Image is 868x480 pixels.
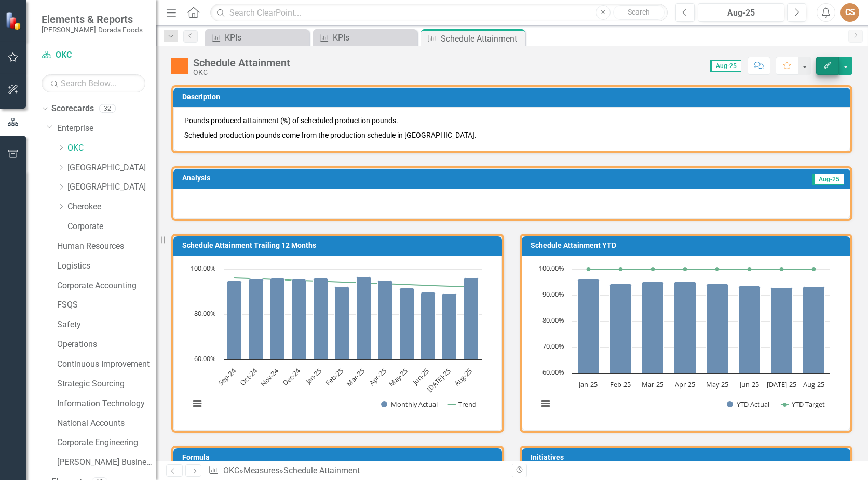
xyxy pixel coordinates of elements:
text: Feb-25 [323,366,345,388]
text: 90.00% [542,289,564,299]
h3: Schedule Attainment Trailing 12 Months [182,242,497,249]
p: Scheduled production pounds come from the production schedule in [GEOGRAPHIC_DATA]. [184,128,839,140]
span: Search [628,8,650,16]
path: Jan-25, 96.0292541. YTD Actual. [578,279,600,374]
path: Mar-25, 96.58407694. Monthly Actual. [357,277,371,360]
a: National Accounts [57,418,156,430]
path: Jan-25, 96.0292541. Monthly Actual. [314,278,328,360]
input: Search ClearPoint... [210,4,668,22]
button: CS [840,3,859,22]
a: Information Technology [57,398,156,410]
text: 80.00% [542,315,564,325]
text: Mar-25 [642,380,663,389]
div: KPIs [225,31,306,44]
text: Aug-25 [452,366,474,388]
button: View chart menu, Chart [538,396,553,411]
div: Schedule Attainment [193,57,290,69]
a: Continuous Improvement [57,358,156,370]
path: Feb-25, 92.29667899. Monthly Actual. [335,287,349,360]
path: Jan-25, 100. YTD Target. [587,267,591,271]
text: [DATE]-25 [425,366,452,394]
div: Chart. Highcharts interactive chart. [184,264,491,420]
path: May-25, 91.61112137. Monthly Actual. [400,288,414,360]
span: Aug-25 [812,174,844,185]
a: KPIs [316,31,414,44]
a: OKC [42,49,145,61]
text: Jan-25 [578,380,598,389]
span: Aug-25 [710,60,741,72]
text: May-25 [387,366,410,389]
path: Jun-25, 93.47723736. YTD Actual. [739,286,761,374]
img: Warning [171,58,188,74]
img: ClearPoint Strategy [5,11,23,30]
text: 60.00% [194,354,216,363]
p: Pounds produced attainment (%) of scheduled production pounds. [184,115,839,128]
path: Feb-25, 94.21415854. YTD Actual. [610,284,632,374]
input: Search Below... [42,74,145,92]
g: YTD Actual, series 1 of 2. Bar series with 8 bars. [578,279,825,374]
a: Corporate [67,221,156,233]
path: Jun-25, 100. YTD Target. [748,267,752,271]
text: May-25 [706,380,728,389]
div: OKC [193,69,290,76]
a: Scorecards [51,103,94,115]
small: [PERSON_NAME]-Dorada Foods [42,25,143,34]
text: Aug-25 [803,380,824,389]
text: Feb-25 [610,380,631,389]
h3: Schedule Attainment YTD [531,242,845,249]
button: Show Monthly Actual [381,399,437,409]
g: Monthly Actual, series 1 of 2. Bar series with 12 bars. [227,277,479,360]
span: Elements & Reports [42,13,143,25]
a: FSQS [57,299,156,311]
text: Apr-25 [367,366,388,387]
text: Jun-25 [410,366,431,387]
path: Dec-24, 95.58503569. Monthly Actual. [292,279,306,360]
div: Aug-25 [701,7,781,19]
text: 80.00% [194,309,216,318]
div: Schedule Attainment [283,465,360,475]
path: Sep-24, 94.90860096. Monthly Actual. [227,281,242,360]
button: Show YTD Actual [727,399,770,409]
text: Jun-25 [739,380,759,389]
a: Corporate Engineering [57,437,156,449]
div: » » [208,465,504,477]
text: Nov-24 [259,366,281,389]
h3: Description [182,93,845,101]
div: Schedule Attainment [441,32,522,45]
a: OKC [223,465,239,475]
h3: Analysis [182,174,488,182]
div: Chart. Highcharts interactive chart. [533,264,839,420]
a: Logistics [57,260,156,272]
path: Jul-25, 100. YTD Target. [780,267,784,271]
path: May-25, 94.37195552. YTD Actual. [707,284,728,374]
path: Jun-25, 89.7003131. Monthly Actual. [421,292,436,360]
path: Aug-25, 93.33499108. YTD Actual. [803,287,825,374]
div: 32 [99,104,116,113]
a: Cherokee [67,201,156,213]
g: YTD Target, series 2 of 2. Line with 8 data points. [587,267,816,271]
text: 100.00% [539,263,564,273]
path: May-25, 100. YTD Target. [715,267,720,271]
svg: Interactive chart [184,264,487,420]
button: Aug-25 [698,3,784,22]
a: Corporate Accounting [57,280,156,292]
path: Feb-25, 100. YTD Target. [619,267,623,271]
a: KPIs [208,31,306,44]
text: Jan-25 [303,366,323,387]
a: Measures [243,465,279,475]
path: Mar-25, 95.08035683. YTD Actual. [642,282,664,374]
a: Human Resources [57,241,156,252]
button: Show Trend [448,399,477,409]
button: View chart menu, Chart [190,396,205,411]
a: Operations [57,339,156,351]
path: Apr-25, 95.05896822. YTD Actual. [674,282,696,374]
button: Show YTD Target [781,399,825,409]
svg: Interactive chart [533,264,835,420]
div: KPIs [333,31,414,44]
a: Safety [57,319,156,331]
a: Strategic Sourcing [57,378,156,390]
a: [PERSON_NAME] Business Unit [57,457,156,469]
text: 60.00% [542,367,564,377]
text: [DATE]-25 [767,380,796,389]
